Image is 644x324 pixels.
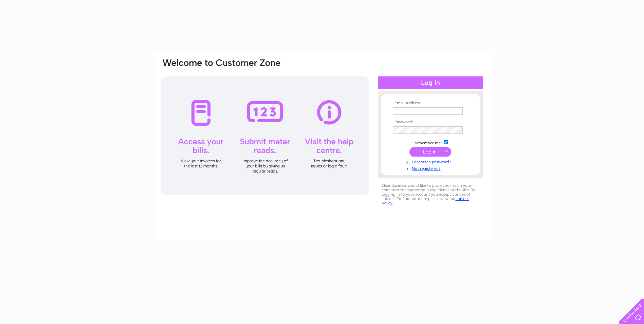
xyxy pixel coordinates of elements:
[391,120,470,125] th: Password:
[382,196,469,205] a: cookies policy
[391,139,470,146] td: Remember me?
[393,165,470,171] a: Not registered?
[393,158,470,165] a: Forgotten password?
[409,147,451,157] input: Submit
[378,180,483,209] div: Clear Business would like to place cookies on your computer to improve your experience of the sit...
[391,101,470,106] th: Email Address:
